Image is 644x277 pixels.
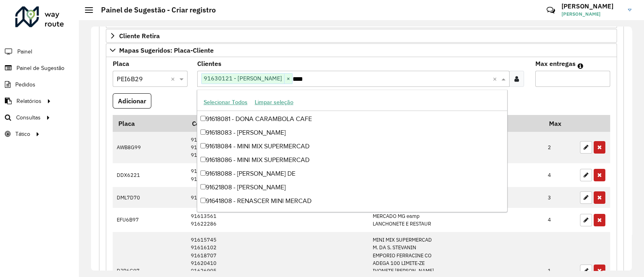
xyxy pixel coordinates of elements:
div: 91641808 - RENASCER MINI MERCAD [197,194,508,208]
th: Código Cliente [186,115,368,132]
span: Consultas [16,113,41,122]
th: Max [544,115,576,132]
span: × [284,74,292,84]
td: 91616697 91697452 [186,163,368,187]
span: Tático [15,130,30,138]
label: Placa [113,59,129,68]
span: Clear all [493,74,500,84]
td: 4 [544,208,576,232]
span: Pedidos [15,80,35,89]
span: Clear all [171,74,178,84]
td: DML7D70 [113,187,186,208]
span: 91630121 - [PERSON_NAME] [202,74,284,83]
button: Adicionar [113,93,151,109]
td: 3 [544,187,576,208]
span: Painel de Sugestão [17,64,64,72]
td: AWB8G99 [113,132,186,163]
td: EFU6B97 [113,208,186,232]
a: Mapas Sugeridos: Placa-Cliente [106,43,617,57]
div: 91618086 - MINI MIX SUPERMERCAD [197,153,508,167]
td: MERCADO MG eamp LANCHONETE E RESTAUR [368,208,543,232]
label: Max entregas [535,59,576,68]
a: Contato Rápido [542,2,559,19]
ng-dropdown-panel: Options list [197,90,508,212]
em: Máximo de clientes que serão colocados na mesma rota com os clientes informados [578,63,583,69]
h3: [PERSON_NAME] [561,2,622,10]
label: Clientes [197,59,221,68]
th: Placa [113,115,186,132]
div: 91621808 - [PERSON_NAME] [197,181,508,194]
span: Painel [17,47,32,56]
div: 91618088 - [PERSON_NAME] DE [197,167,508,181]
td: 4 [544,163,576,187]
h2: Painel de Sugestão - Criar registro [93,6,216,14]
span: Relatórios [17,97,41,105]
button: Selecionar Todos [200,96,251,109]
td: 91639391 [186,187,368,208]
div: 91618083 - [PERSON_NAME] [197,126,508,140]
td: 91613561 91622286 [186,208,368,232]
span: [PERSON_NAME] [561,10,622,18]
a: Cliente Retira [106,29,617,43]
span: Cliente Retira [119,33,160,39]
td: 2 [544,132,576,163]
td: 91609430 91618183 91639392 [186,132,368,163]
div: 91618081 - DONA CARAMBOLA CAFE [197,112,508,126]
span: Mapas Sugeridos: Placa-Cliente [119,47,214,53]
div: 91618084 - MINI MIX SUPERMERCAD [197,140,508,153]
td: DDX6221 [113,163,186,187]
button: Limpar seleção [251,96,297,109]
